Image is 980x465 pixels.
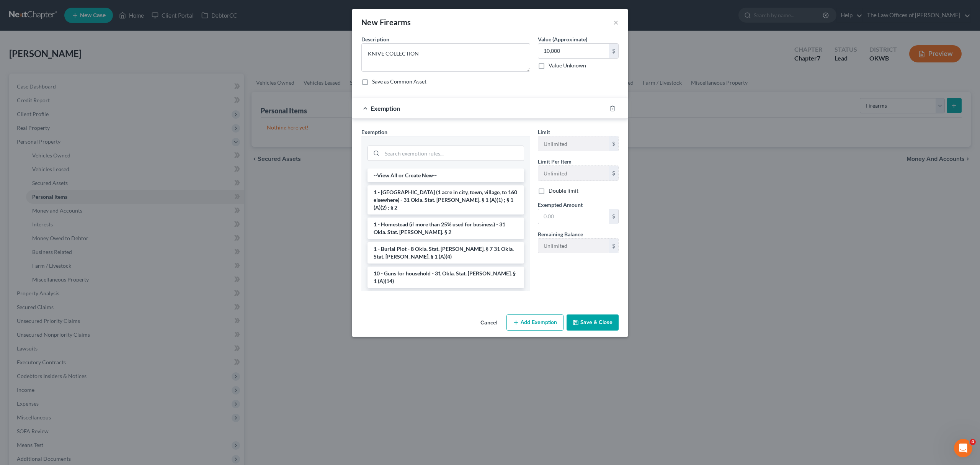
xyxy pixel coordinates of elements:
input: -- [538,166,609,180]
div: $ [609,166,618,180]
input: -- [538,136,609,151]
label: Value (Approximate) [538,35,587,43]
input: 0.00 [538,44,609,58]
div: $ [609,136,618,151]
label: Value Unknown [549,62,586,69]
span: Exempted Amount [538,201,583,208]
span: Limit [538,129,550,135]
div: New Firearms [361,17,411,28]
li: 1 - [GEOGRAPHIC_DATA] (1 acre in city, town, village, to 160 elsewhere) - 31 Okla. Stat. [PERSON_... [367,185,524,214]
iframe: Intercom live chat [954,439,972,457]
button: Save & Close [567,314,619,331]
li: --View All or Create New-- [367,169,524,182]
label: Remaining Balance [538,230,583,238]
div: $ [609,239,618,253]
span: Exemption [371,105,400,112]
button: Add Exemption [506,314,563,331]
li: 1 - Homestead (if more than 25% used for business) - 31 Okla. Stat. [PERSON_NAME]. § 2 [367,218,524,239]
button: × [613,18,619,27]
div: $ [609,44,618,58]
label: Save as Common Asset [372,78,426,85]
label: Double limit [549,187,578,195]
li: 10 - Guns for household - 31 Okla. Stat. [PERSON_NAME]. § 1 (A)(14) [367,267,524,288]
span: 4 [970,439,976,445]
span: Exemption [361,129,387,135]
input: -- [538,239,609,253]
span: Description [361,36,389,43]
input: Search exemption rules... [382,146,524,160]
li: 1 - Burial Plot - 8 Okla. Stat. [PERSON_NAME]. § 7 31 Okla. Stat. [PERSON_NAME]. § 1 (A)(4) [367,242,524,264]
div: $ [609,209,618,224]
button: Cancel [474,315,503,331]
input: 0.00 [538,209,609,224]
label: Limit Per Item [538,157,572,165]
